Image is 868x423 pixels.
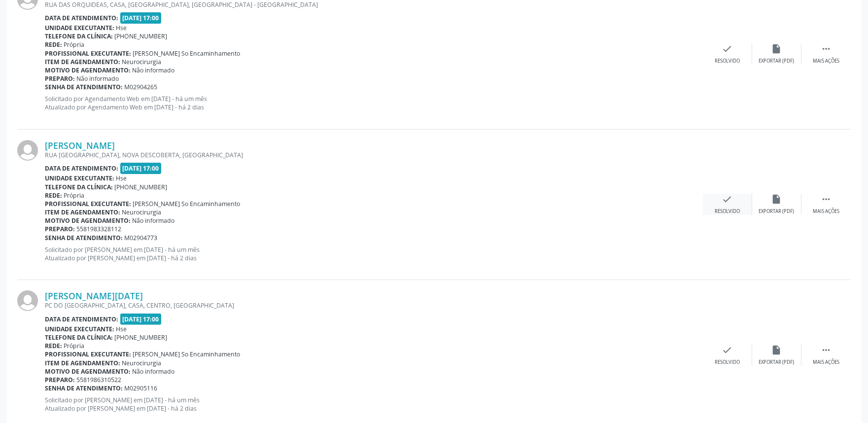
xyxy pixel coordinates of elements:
i: check [722,43,733,54]
span: [PHONE_NUMBER] [115,183,168,191]
b: Data de atendimento: [45,164,118,173]
b: Motivo de agendamento: [45,66,131,74]
span: Não informado [133,367,175,376]
div: Resolvido [715,208,740,215]
b: Unidade executante: [45,325,114,333]
span: M02904773 [125,234,158,242]
span: [PERSON_NAME] So Encaminhamento [133,350,241,358]
b: Data de atendimento: [45,315,118,323]
b: Preparo: [45,74,75,83]
b: Unidade executante: [45,24,114,32]
span: Hse [116,24,127,32]
i:  [821,43,832,54]
div: Exportar (PDF) [759,58,795,65]
b: Unidade executante: [45,174,114,182]
b: Senha de atendimento: [45,234,123,242]
div: Mais ações [813,58,839,65]
span: Não informado [77,74,119,83]
span: M02904265 [125,83,158,91]
span: Não informado [133,216,175,225]
span: Própria [64,342,85,350]
b: Rede: [45,191,62,200]
div: Exportar (PDF) [759,208,795,215]
b: Data de atendimento: [45,14,118,22]
i: insert_drive_file [771,345,782,355]
div: Resolvido [715,359,740,366]
b: Senha de atendimento: [45,384,123,392]
div: Exportar (PDF) [759,359,795,366]
span: Neurocirurgia [122,58,162,66]
b: Profissional executante: [45,350,131,358]
span: 5581983328112 [77,225,122,233]
i:  [821,345,832,355]
span: Própria [64,40,85,49]
a: [PERSON_NAME][DATE] [45,290,143,301]
span: [PERSON_NAME] So Encaminhamento [133,200,241,208]
div: Mais ações [813,208,839,215]
span: [DATE] 17:00 [120,12,162,24]
b: Preparo: [45,225,75,233]
b: Rede: [45,342,62,350]
b: Item de agendamento: [45,208,120,216]
b: Motivo de agendamento: [45,216,131,225]
img: img [17,290,38,311]
i: check [722,194,733,205]
i: check [722,345,733,355]
span: Neurocirurgia [122,359,162,367]
div: Resolvido [715,58,740,65]
span: [PHONE_NUMBER] [115,333,168,342]
span: [DATE] 17:00 [120,314,162,325]
b: Rede: [45,40,62,49]
p: Solicitado por [PERSON_NAME] em [DATE] - há um mês Atualizado por [PERSON_NAME] em [DATE] - há 2 ... [45,396,703,413]
span: Própria [64,191,85,200]
a: [PERSON_NAME] [45,140,115,151]
b: Preparo: [45,376,75,384]
b: Profissional executante: [45,49,131,58]
b: Telefone da clínica: [45,32,113,40]
span: M02905116 [125,384,158,392]
i: insert_drive_file [771,194,782,205]
b: Telefone da clínica: [45,333,113,342]
b: Profissional executante: [45,200,131,208]
div: RUA DAS ORQUIDEAS, CASA, [GEOGRAPHIC_DATA], [GEOGRAPHIC_DATA] - [GEOGRAPHIC_DATA] [45,0,703,9]
span: Neurocirurgia [122,208,162,216]
div: RUA [GEOGRAPHIC_DATA], NOVA DESCOBERTA, [GEOGRAPHIC_DATA] [45,151,703,159]
span: [DATE] 17:00 [120,163,162,174]
b: Telefone da clínica: [45,183,113,191]
i: insert_drive_file [771,43,782,54]
b: Motivo de agendamento: [45,367,131,376]
img: img [17,140,38,161]
p: Solicitado por [PERSON_NAME] em [DATE] - há um mês Atualizado por [PERSON_NAME] em [DATE] - há 2 ... [45,246,703,262]
div: PC DO [GEOGRAPHIC_DATA], CASA, CENTRO, [GEOGRAPHIC_DATA] [45,301,703,310]
span: Não informado [133,66,175,74]
i:  [821,194,832,205]
span: [PERSON_NAME] So Encaminhamento [133,49,241,58]
span: Hse [116,174,127,182]
b: Item de agendamento: [45,359,120,367]
span: [PHONE_NUMBER] [115,32,168,40]
span: Hse [116,325,127,333]
p: Solicitado por Agendamento Web em [DATE] - há um mês Atualizado por Agendamento Web em [DATE] - h... [45,95,703,111]
b: Item de agendamento: [45,58,120,66]
div: Mais ações [813,359,839,366]
span: 5581986310522 [77,376,122,384]
b: Senha de atendimento: [45,83,123,91]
